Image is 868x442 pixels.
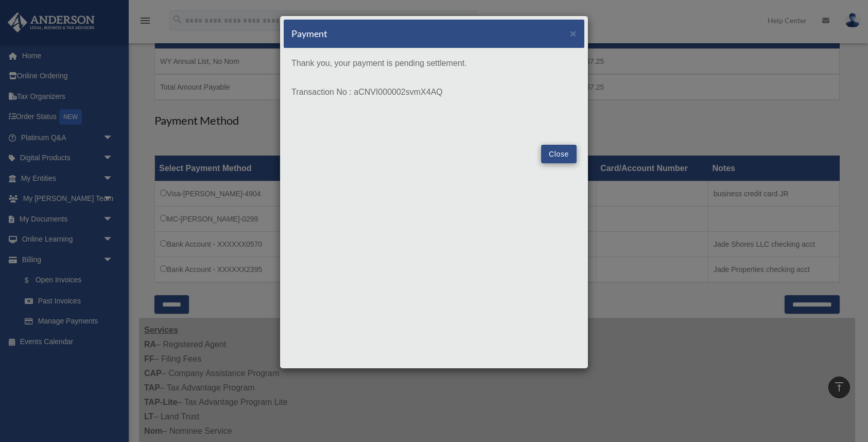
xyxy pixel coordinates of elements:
[541,145,577,163] button: Close
[570,27,577,39] span: ×
[291,85,577,99] p: Transaction No : aCNVI000002svmX4AQ
[570,28,577,39] button: Close
[291,27,327,40] h5: Payment
[291,56,577,71] p: Thank you, your payment is pending settlement.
